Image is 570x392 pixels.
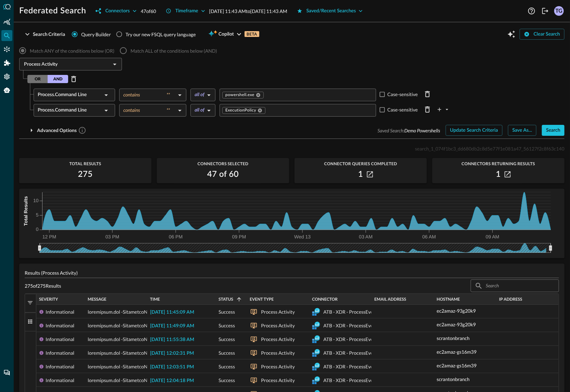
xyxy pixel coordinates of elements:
[437,362,476,369] p: ec2amaz-gs16m39
[512,126,532,135] div: Save As...
[207,169,239,180] h2: 47 of 60
[222,107,265,114] div: ExecutionPolicy
[437,335,470,342] p: scrantonbranch
[446,125,503,136] button: Update Search Criteria
[232,234,246,240] tspan: 09 PM
[46,305,74,319] div: Informational
[261,360,295,374] div: Process Activity
[225,92,255,98] span: powershell.exe
[496,169,501,180] h2: 1
[39,297,58,302] span: Severity
[261,305,295,319] div: Process Activity
[386,106,418,113] p: Case-sensitive
[554,6,564,16] div: TG
[250,297,274,302] span: Event Type
[261,319,295,332] div: Process Activity
[219,297,233,302] span: Status
[222,92,264,99] div: powershell.exe
[219,374,235,387] span: Success
[261,374,295,387] div: Process Activity
[540,5,551,16] button: Logout
[150,310,194,315] span: [DATE] 11:45:09 AM
[150,378,194,383] span: [DATE] 12:04:18 PM
[106,234,119,240] tspan: 03 PM
[195,92,205,98] div: all of
[25,269,559,276] p: Results (Process Activity)
[323,360,380,374] div: ATB - XDR - ProcessEvents
[542,125,565,136] button: Search
[195,107,205,113] div: all of
[68,74,79,84] button: Delete Row
[264,91,373,99] input: Value
[219,360,235,374] span: Success
[204,29,263,40] button: CopilotBETA
[508,125,537,136] button: Save As...
[312,349,320,357] svg: Azure Log Analytics
[46,360,74,374] div: Informational
[437,376,470,383] p: scrantonbranch
[450,126,498,135] div: Update Search Criteria
[150,365,194,369] span: [DATE] 12:03:51 PM
[422,89,433,100] button: Delete Row
[169,234,183,240] tspan: 06 PM
[526,5,537,16] button: Help
[1,71,12,82] div: Settings
[219,305,235,319] span: Success
[486,234,499,240] tspan: 09 AM
[219,319,235,332] span: Success
[110,60,120,69] button: Open
[312,322,320,330] svg: Azure Log Analytics
[1,367,12,378] div: Chat
[312,335,320,343] svg: Azure Log Analytics
[312,376,320,384] svg: Azure Log Analytics
[141,8,156,15] p: 47 of 60
[323,319,380,332] div: ATB - XDR - ProcessEvents
[123,107,175,113] div: contains
[25,282,61,289] p: 275 of 275 Results
[162,5,209,16] button: Timeframe
[546,126,560,135] div: Search
[245,31,259,37] p: BETA
[225,108,256,113] span: ExecutionPolicy
[323,374,380,387] div: ATB - XDR - ProcessEvents
[81,31,111,38] span: Query Builder
[150,324,194,328] span: [DATE] 11:49:09 AM
[150,297,160,302] span: Time
[46,346,74,360] div: Informational
[261,346,295,360] div: Process Activity
[437,321,476,328] p: ec2amaz-93g20k9
[323,332,380,346] div: ATB - XDR - ProcessEvents
[36,212,39,218] tspan: 5
[405,128,440,133] span: Demo Powershells
[422,234,436,240] tspan: 06 AM
[131,47,217,54] span: Match ALL of the conditions below (AND)
[219,332,235,346] span: Success
[19,125,90,136] button: Advanced Options
[46,374,74,387] div: Informational
[377,127,440,134] p: Saved Search:
[437,307,476,314] p: ec2amaz-93g20k9
[437,297,460,302] span: Hostname
[437,348,476,355] p: ec2amaz-gs16m39
[415,146,565,152] span: search_1_074f1bc3_dd680db2c8d5e77f1e081a47_56127f2c8f63c140
[48,75,68,83] button: AND
[359,234,373,240] tspan: 03 AM
[30,47,114,54] span: Match ANY of the conditions below (OR)
[46,319,74,332] div: Informational
[295,161,427,166] span: Connector Queries Completed
[36,227,39,232] tspan: 0
[19,29,69,40] button: Search Criteria
[175,7,198,15] div: Timeframe
[520,29,565,40] button: Clear Search
[219,30,234,39] span: Copilot
[293,5,367,16] button: Saved/Recent Searches
[312,308,320,316] svg: Azure Log Analytics
[422,104,433,115] button: Delete Row
[374,297,406,302] span: Email Address
[105,7,129,15] div: Connectors
[2,57,13,68] div: Addons
[486,279,543,292] input: Search
[38,104,102,117] div: Process.Command Line
[123,107,140,113] span: contains
[266,106,373,115] input: Value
